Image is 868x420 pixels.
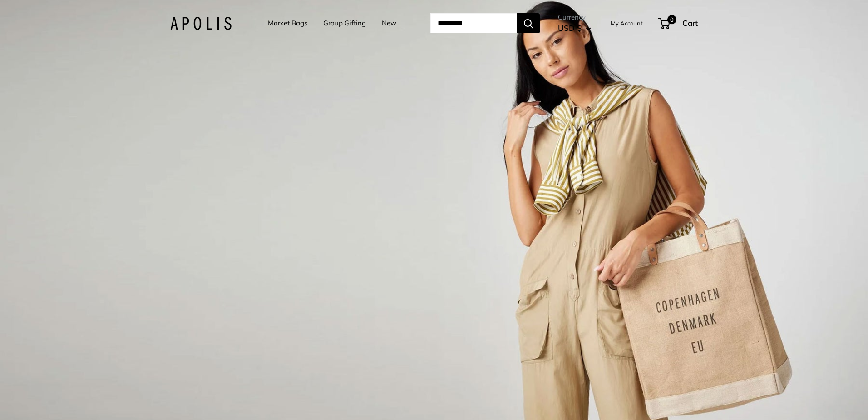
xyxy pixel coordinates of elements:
[382,17,396,30] a: New
[430,13,517,33] input: Search...
[667,15,676,24] span: 0
[659,16,698,30] a: 0 Cart
[170,17,232,30] img: Apolis
[611,18,643,29] a: My Account
[558,21,591,35] button: USD $
[323,17,366,30] a: Group Gifting
[268,17,307,30] a: Market Bags
[517,13,540,33] button: Search
[682,18,698,28] span: Cart
[558,23,582,33] span: USD $
[558,11,591,24] span: Currency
